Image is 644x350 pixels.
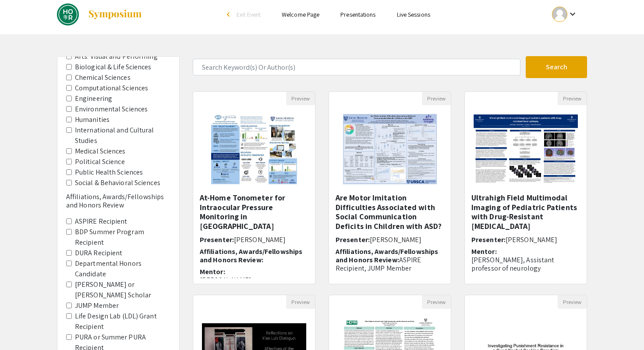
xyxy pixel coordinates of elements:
[465,106,587,193] img: <p>Ultrahigh Field Multimodal Imaging of Pediatric Patients with Drug-Resistant Focal Epilepsy</p>
[282,11,319,18] a: Welcome Page
[336,247,438,264] span: Affiliations, Awards/Fellowships and Honors Review:
[193,91,315,284] div: Open Presentation <p><span style="background-color: transparent; color: rgb(0, 0, 0);">At-Home To...
[75,227,170,248] label: BDP Summer Program Recipient
[202,105,306,193] img: <p><span style="background-color: transparent; color: rgb(0, 0, 0);">At-Home Tonometer for Intrao...
[75,83,148,93] label: Computational Sciences
[471,193,580,231] h5: Ultrahigh Field Multimodal Imaging of Pediatric Patients with Drug-Resistant [MEDICAL_DATA]
[397,11,430,18] a: Live Sessions
[75,114,110,125] label: Humanities
[558,295,587,309] button: Preview
[227,12,232,17] div: arrow_back_ios
[336,275,361,285] span: Mentor:
[506,235,557,244] span: [PERSON_NAME]
[422,295,451,309] button: Preview
[336,236,444,244] h6: Presenter:
[75,167,143,178] label: Public Health Sciences
[75,125,170,146] label: International and Cultural Studies
[336,193,444,231] h5: Are Motor Imitation Difficulties Associated with Social Communication Deficits in Children with ASD?
[57,4,79,25] img: DREAMS Spring 2025
[75,62,152,72] label: Biological & Life Sciences
[340,11,375,18] a: Presentations
[75,216,127,227] label: ASPIRE Recipient
[200,247,302,264] span: Affiliations, Awards/Fellowships and Honors Review:
[471,236,580,244] h6: Presenter:
[200,267,225,276] span: Mentor:
[7,311,37,343] iframe: Chat
[75,104,148,114] label: Environmental Sciences
[57,4,142,25] a: DREAMS Spring 2025
[286,295,315,309] button: Preview
[567,9,578,19] mat-icon: Expand account dropdown
[200,236,308,244] h6: Presenter:
[370,235,421,244] span: [PERSON_NAME]
[526,56,587,78] button: Search
[75,311,170,332] label: Life Design Lab (LDL) Grant Recipient
[234,235,286,244] span: [PERSON_NAME]
[200,276,308,284] p: [PERSON_NAME]
[75,258,170,279] label: Departmental Honors Candidate
[543,4,587,24] button: Expand account dropdown
[558,92,587,105] button: Preview
[75,279,170,300] label: [PERSON_NAME] or [PERSON_NAME] Scholar
[75,300,119,311] label: JUMP Member
[200,193,308,231] h5: At-Home Tonometer for Intraocular Pressure Monitoring in [GEOGRAPHIC_DATA]
[286,92,315,105] button: Preview
[336,255,421,273] span: ASPIRE Recipient, JUMP Member
[75,178,160,188] label: Social & Behavioral Sciences
[237,11,261,18] span: Exit Event
[75,72,131,83] label: Chemical Sciences
[75,93,112,104] label: Engineering
[75,51,158,62] label: Arts: Visual and Performing
[66,193,170,209] h6: Affiliations, Awards/Fellowships and Honors Review
[193,59,520,75] input: Search Keyword(s) Or Author(s)
[88,9,142,20] img: Symposium by ForagerOne
[422,92,451,105] button: Preview
[75,248,122,258] label: DURA Recipient
[75,157,125,167] label: Political Science
[334,105,445,193] img: <p>Are Motor Imitation Difficulties Associated with Social Communication Deficits in Children wit...
[464,91,587,284] div: Open Presentation <p>Ultrahigh Field Multimodal Imaging of Pediatric Patients with Drug-Resistant...
[471,247,497,256] span: Mentor:
[75,146,126,157] label: Medical Sciences
[471,256,580,272] p: [PERSON_NAME], Assistant professor of neurology
[329,91,451,284] div: Open Presentation <p>Are Motor Imitation Difficulties Associated with Social Communication Defici...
